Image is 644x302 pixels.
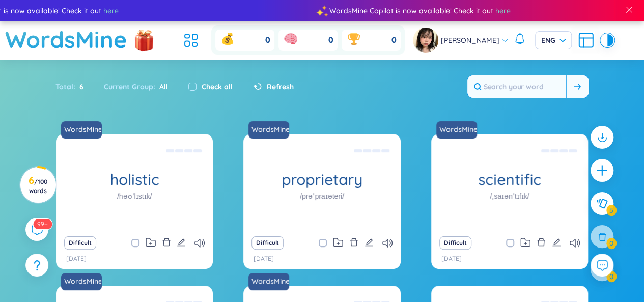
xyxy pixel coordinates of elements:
span: 0 [265,35,270,46]
label: Check all [202,81,233,92]
span: plus [596,164,608,177]
button: edit [365,236,374,250]
button: edit [177,236,186,250]
span: [PERSON_NAME] [441,35,499,46]
button: Difficult [64,236,96,250]
span: / 100 words [29,178,47,195]
input: Search your word [467,75,566,98]
span: delete [349,238,358,247]
span: delete [537,238,546,247]
button: edit [552,236,561,250]
button: Difficult [439,236,471,250]
a: WordsMine [436,121,481,139]
button: Difficult [251,236,284,250]
h1: scientific [431,171,588,188]
p: [DATE] [441,254,462,264]
span: here [77,5,92,16]
a: WordsMine [248,121,293,139]
button: delete [349,236,358,250]
a: avatar [413,28,441,53]
a: WordsMine [5,21,127,58]
sup: 591 [33,219,52,229]
a: WordsMine [435,124,478,134]
a: WordsMine [61,121,106,139]
div: Current Group : [94,76,178,97]
a: WordsMine [60,124,103,134]
span: edit [365,238,374,247]
button: delete [162,236,171,250]
span: here [469,5,484,16]
div: Total : [55,76,94,97]
img: flashSalesIcon.a7f4f837.png [134,25,154,56]
span: delete [162,238,171,247]
a: WordsMine [247,124,290,134]
h1: /prəˈpraɪəteri/ [300,190,344,202]
h1: holistic [56,171,213,188]
h1: /ˌsaɪənˈtɪfɪk/ [490,190,529,202]
span: All [155,82,168,91]
span: Refresh [267,81,294,92]
h1: proprietary [243,171,400,188]
span: 0 [391,35,397,46]
a: WordsMine [248,273,293,290]
span: 0 [328,35,333,46]
span: 6 [75,81,83,92]
h1: /həʊˈlɪstɪk/ [117,190,152,202]
button: delete [537,236,546,250]
a: WordsMine [247,276,290,286]
h3: 6 [26,176,49,195]
p: [DATE] [66,254,87,264]
span: edit [552,238,561,247]
span: edit [177,238,186,247]
img: avatar [413,28,438,53]
p: [DATE] [254,254,274,264]
span: ENG [541,35,566,45]
a: WordsMine [60,276,103,286]
a: WordsMine [61,273,106,290]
